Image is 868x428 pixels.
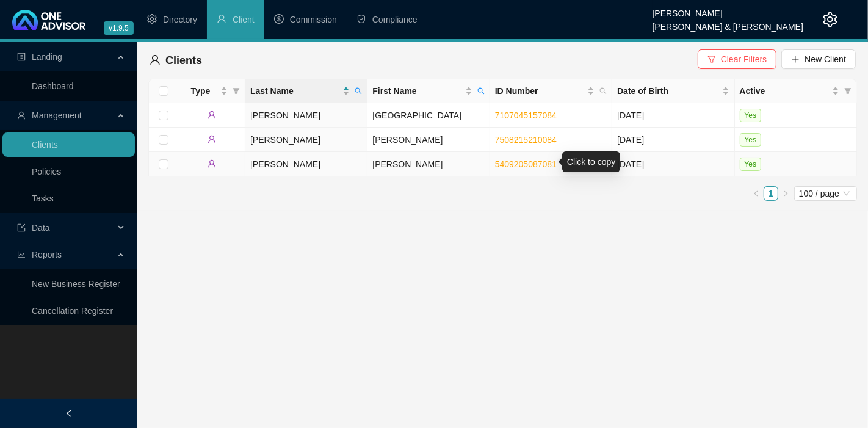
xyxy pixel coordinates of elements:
span: setting [147,14,157,24]
span: setting [823,12,837,27]
span: search [477,87,485,95]
span: import [17,223,26,232]
td: [DATE] [612,103,734,128]
span: Date of Birth [617,84,719,98]
th: ID Number [490,79,612,103]
li: Next Page [778,186,793,201]
a: 7107045157084 [495,111,557,120]
span: Directory [163,15,197,24]
span: Type [183,84,218,98]
span: search [475,82,487,100]
td: [GEOGRAPHIC_DATA] [367,103,490,128]
th: Active [735,79,857,103]
span: Reports [32,250,62,259]
img: 2df55531c6924b55f21c4cf5d4484680-logo-light.svg [12,10,85,30]
a: 7508215210084 [495,135,557,145]
span: dollar [274,14,284,24]
span: Management [32,111,82,120]
span: search [599,87,607,95]
span: Commission [290,15,337,24]
span: user [217,14,226,24]
span: user [208,135,216,143]
span: Data [32,223,50,233]
div: [PERSON_NAME] [653,3,803,16]
td: [DATE] [612,128,734,152]
span: Compliance [372,15,418,24]
span: search [355,87,362,95]
span: Clients [165,54,202,67]
span: Last Name [250,84,340,98]
span: New Client [805,53,846,66]
th: Type [178,79,245,103]
button: New Client [781,49,856,69]
span: First Name [372,84,462,98]
a: Policies [32,167,61,176]
td: [DATE] [612,152,734,176]
span: Yes [740,109,762,122]
span: Yes [740,133,762,147]
div: Click to copy [562,151,620,172]
li: 1 [764,186,778,201]
span: v1.9.5 [104,21,134,35]
td: [PERSON_NAME] [367,152,490,176]
span: profile [17,53,26,61]
div: [PERSON_NAME] & [PERSON_NAME] [653,16,803,30]
span: ID Number [495,84,585,98]
span: user [150,54,161,65]
span: Client [233,15,255,24]
td: [PERSON_NAME] [245,152,367,176]
span: Yes [740,158,762,171]
a: Cancellation Register [32,306,113,316]
span: user [17,111,26,120]
button: left [749,186,764,201]
span: plus [791,55,800,63]
td: [PERSON_NAME] [245,103,367,128]
span: user [208,159,216,168]
span: 100 / page [799,187,852,200]
td: [PERSON_NAME] [367,128,490,152]
span: left [65,409,73,418]
span: search [352,82,364,100]
a: Clients [32,140,58,150]
a: 1 [764,187,778,200]
div: Page Size [794,186,857,201]
button: right [778,186,793,201]
span: filter [230,82,242,100]
span: Landing [32,52,62,62]
span: Clear Filters [721,53,767,66]
a: 5409205087081 [495,159,557,169]
button: Clear Filters [698,49,776,69]
a: Dashboard [32,81,74,91]
th: First Name [367,79,490,103]
li: Previous Page [749,186,764,201]
span: search [597,82,609,100]
span: left [753,190,760,197]
span: filter [707,55,716,63]
span: user [208,111,216,119]
td: [PERSON_NAME] [245,128,367,152]
a: Tasks [32,194,54,203]
span: filter [844,87,852,95]
a: New Business Register [32,279,120,289]
span: safety [356,14,366,24]
th: Date of Birth [612,79,734,103]
span: filter [842,82,854,100]
span: Active [740,84,830,98]
span: filter [233,87,240,95]
span: line-chart [17,250,26,259]
span: right [782,190,789,197]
